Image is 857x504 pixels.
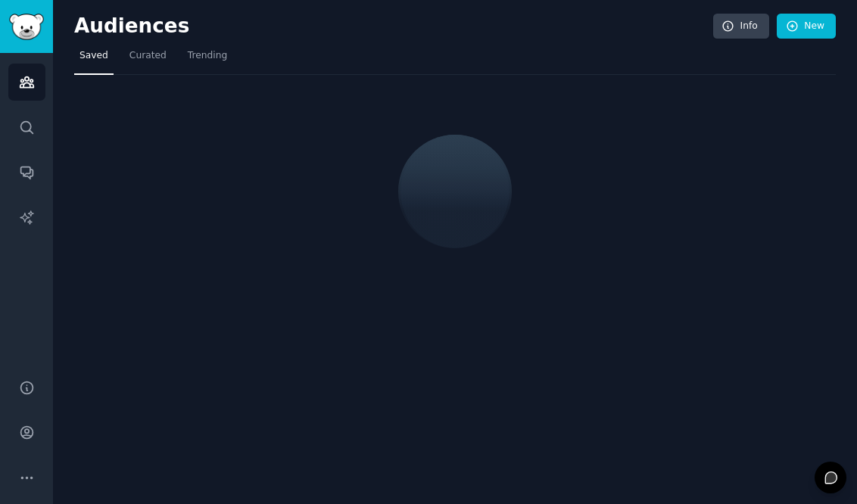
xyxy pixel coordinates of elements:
a: Info [713,14,769,39]
img: GummySearch logo [9,14,44,40]
a: New [777,14,836,39]
span: Trending [188,49,227,63]
h2: Audiences [74,14,713,39]
span: Curated [129,49,167,63]
a: Saved [74,44,114,75]
a: Curated [124,44,172,75]
span: Saved [79,49,108,63]
a: Trending [182,44,232,75]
